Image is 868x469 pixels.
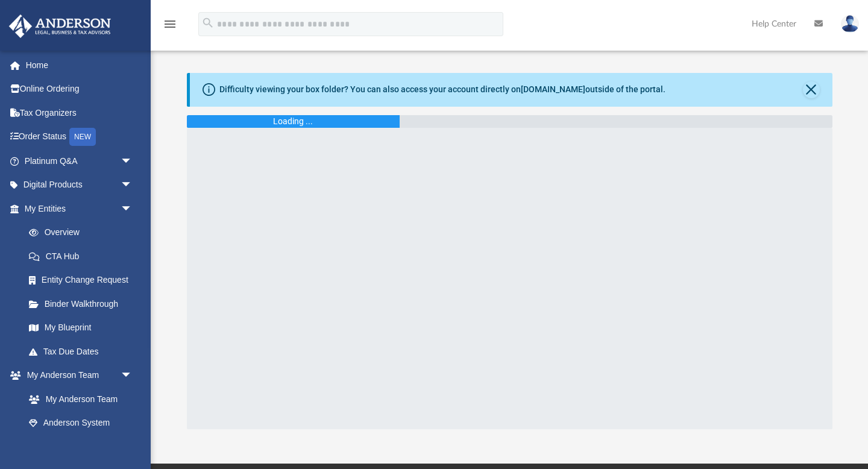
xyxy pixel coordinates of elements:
a: Online Ordering [8,77,151,101]
a: Platinum Q&Aarrow_drop_down [8,149,151,173]
a: Entity Change Request [17,268,151,292]
a: Order StatusNEW [8,125,151,150]
a: CTA Hub [17,244,151,268]
a: Anderson System [17,411,145,435]
span: arrow_drop_down [121,197,145,221]
a: menu [163,23,177,31]
i: search [201,16,215,30]
div: Loading ... [273,115,313,128]
div: Difficulty viewing your box folder? You can also access your account directly on outside of the p... [219,83,665,96]
a: Tax Organizers [8,101,151,125]
span: arrow_drop_down [121,364,145,388]
img: Anderson Advisors Platinum Portal [5,14,115,38]
i: menu [163,17,177,31]
a: Tax Due Dates [17,339,151,364]
a: Digital Productsarrow_drop_down [8,173,151,197]
span: arrow_drop_down [121,173,145,198]
a: My Anderson Teamarrow_drop_down [8,364,145,388]
a: [DOMAIN_NAME] [521,84,585,94]
a: My Entitiesarrow_drop_down [8,197,151,221]
img: User Pic [841,15,859,33]
a: My Blueprint [17,316,145,340]
a: My Anderson Team [17,387,139,411]
div: NEW [69,128,96,146]
span: arrow_drop_down [121,149,145,174]
a: Overview [17,221,151,245]
button: Close [803,81,820,98]
a: Binder Walkthrough [17,292,151,316]
a: Home [8,53,151,77]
